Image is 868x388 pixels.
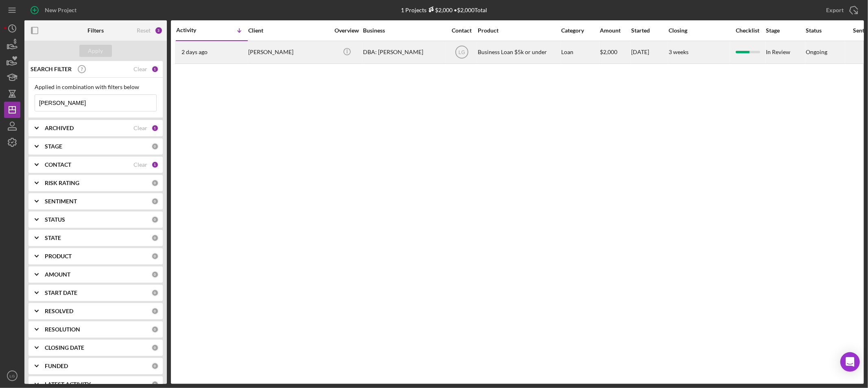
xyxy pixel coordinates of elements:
[151,289,159,296] div: 0
[79,45,112,57] button: Apply
[45,290,77,296] b: START DATE
[332,27,362,34] div: Overview
[818,2,864,18] button: Export
[45,125,74,131] b: ARCHIVED
[45,235,61,241] b: STATE
[4,368,20,384] button: LG
[45,363,68,369] b: FUNDED
[151,271,159,278] div: 0
[181,49,208,55] time: 2025-10-08 19:33
[151,307,159,315] div: 0
[45,381,91,388] b: LATEST ACTIVITY
[24,2,85,18] button: New Project
[133,66,147,72] div: Clear
[151,161,159,168] div: 1
[631,41,668,63] div: [DATE]
[806,27,845,34] div: Status
[766,41,805,63] div: In Review
[133,125,147,131] div: Clear
[363,41,444,63] div: DBA: [PERSON_NAME]
[669,27,730,34] div: Closing
[45,326,80,333] b: RESOLUTION
[248,27,330,34] div: Client
[88,45,103,57] div: Apply
[35,84,157,90] div: Applied in combination with filters below
[87,27,104,34] b: Filters
[248,41,330,63] div: [PERSON_NAME]
[45,143,62,150] b: STAGE
[31,66,72,72] b: SEARCH FILTER
[45,161,71,168] b: CONTACT
[631,27,668,34] div: Started
[151,234,159,242] div: 0
[45,271,70,278] b: AMOUNT
[561,41,599,63] div: Loan
[151,326,159,333] div: 0
[151,65,159,73] div: 1
[155,26,163,35] div: 3
[151,216,159,223] div: 0
[151,381,159,388] div: 0
[176,27,212,33] div: Activity
[45,308,73,314] b: RESOLVED
[669,48,689,55] time: 3 weeks
[561,27,599,34] div: Category
[151,362,159,370] div: 0
[826,2,844,18] div: Export
[766,27,805,34] div: Stage
[151,344,159,351] div: 0
[45,253,72,259] b: PRODUCT
[10,374,15,378] text: LG
[458,50,465,55] text: LG
[45,344,84,351] b: CLOSING DATE
[478,41,559,63] div: Business Loan $5k or under
[151,198,159,205] div: 0
[730,27,765,34] div: Checklist
[478,27,559,34] div: Product
[806,49,827,55] div: Ongoing
[45,216,65,223] b: STATUS
[137,27,151,34] div: Reset
[45,180,79,186] b: RISK RATING
[45,198,77,205] b: SENTIMENT
[151,253,159,260] div: 0
[151,124,159,132] div: 1
[151,179,159,187] div: 0
[45,2,77,18] div: New Project
[151,143,159,150] div: 0
[446,27,477,34] div: Contact
[600,41,630,63] div: $2,000
[600,27,630,34] div: Amount
[363,27,444,34] div: Business
[427,7,453,13] div: $2,000
[840,352,860,372] div: Open Intercom Messenger
[133,161,147,168] div: Clear
[401,7,488,13] div: 1 Projects • $2,000 Total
